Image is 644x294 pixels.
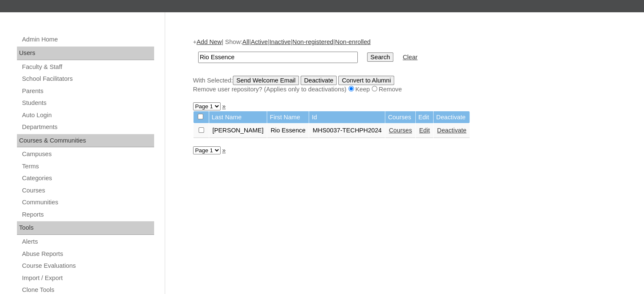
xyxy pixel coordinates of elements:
[233,76,299,85] input: Send Welcome Email
[21,173,154,184] a: Categories
[17,47,154,60] div: Users
[193,76,612,94] div: With Selected:
[251,38,268,45] a: Active
[21,34,154,45] a: Admin Home
[21,236,154,247] a: Alerts
[21,62,154,72] a: Faculty & Staff
[21,273,154,283] a: Import / Export
[301,76,337,85] input: Deactivate
[222,147,226,154] a: »
[367,52,393,62] input: Search
[21,74,154,84] a: School Facilitators
[198,52,358,63] input: Search
[209,124,267,138] td: [PERSON_NAME]
[437,127,466,134] a: Deactivate
[416,111,433,124] td: Edit
[209,111,267,124] td: Last Name
[403,54,417,60] a: Clear
[17,134,154,148] div: Courses & Communities
[21,185,154,196] a: Courses
[222,103,226,110] a: »
[434,111,470,124] td: Deactivate
[17,221,154,235] div: Tools
[267,124,309,138] td: Rio Essence
[193,85,612,94] div: Remove user repository? (Applies only to deactivations) Keep Remove
[292,38,333,45] a: Non-registered
[21,197,154,208] a: Communities
[21,98,154,108] a: Students
[385,111,415,124] td: Courses
[267,111,309,124] td: First Name
[21,110,154,121] a: Auto Login
[419,127,430,134] a: Edit
[21,209,154,220] a: Reports
[309,124,385,138] td: MHS0037-TECHPH2024
[21,261,154,271] a: Course Evaluations
[21,249,154,259] a: Abuse Reports
[196,38,221,45] a: Add New
[389,127,412,134] a: Courses
[21,161,154,172] a: Terms
[193,38,612,93] div: + | Show: | | | |
[338,76,394,85] input: Convert to Alumni
[21,122,154,132] a: Departments
[309,111,385,124] td: Id
[242,38,249,45] a: All
[269,38,291,45] a: Inactive
[21,149,154,159] a: Campuses
[21,86,154,96] a: Parents
[335,38,370,45] a: Non-enrolled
